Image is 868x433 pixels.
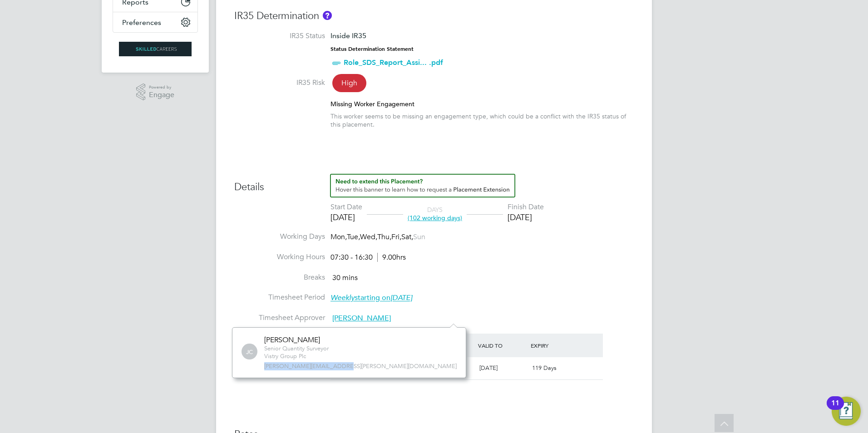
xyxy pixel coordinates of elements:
span: Senior Quantity Surveyor [264,345,329,353]
button: Preferences [113,12,197,32]
a: Powered byEngage [136,84,175,101]
div: Finish Date [508,202,544,212]
span: Mon, [330,232,347,241]
span: [PERSON_NAME][EMAIL_ADDRESS][PERSON_NAME][DOMAIN_NAME] [264,363,457,370]
h3: IR35 Determination [234,10,634,23]
div: This worker seems to be missing an engagement type, which could be a conflict with the IR35 statu... [330,112,634,128]
span: [DATE] [479,364,498,372]
button: How to extend a Placement? [330,174,515,197]
div: Expiry [528,337,582,354]
label: Breaks [234,273,325,282]
span: High [332,74,366,92]
span: Sun [413,232,425,241]
div: Valid To [476,337,529,354]
label: IR35 Status [234,31,325,41]
a: Go to home page [113,42,198,56]
span: Wed, [360,232,377,241]
a: Role_SDS_Report_Assi... .pdf [344,58,443,67]
em: Weekly [330,294,355,303]
span: JC [242,344,257,360]
div: Start Date [330,202,362,212]
span: 30 mins [332,273,358,282]
strong: Status Determination Statement [330,46,414,52]
span: [PERSON_NAME] [332,314,391,323]
span: Inside IR35 [330,31,366,40]
label: Timesheet Approver [234,313,325,323]
label: Working Hours [234,252,325,262]
div: [DATE] [508,212,544,222]
span: Vistry Group Plc [264,353,329,360]
span: starting on [330,294,412,303]
label: Working Days [234,232,325,241]
span: Fri, [391,232,401,241]
div: Missing Worker Engagement [330,100,634,108]
span: Tue, [347,232,360,241]
div: [PERSON_NAME] [264,335,329,345]
div: 07:30 - 16:30 [330,253,406,262]
div: 11 [831,403,839,415]
h3: Details [234,174,634,194]
span: Sat, [401,232,413,241]
span: 119 Days [532,364,557,372]
button: Open Resource Center, 11 new notifications [832,397,861,426]
button: About IR35 [323,11,332,20]
img: skilledcareers-logo-retina.png [119,42,192,56]
label: IR35 Risk [234,78,325,88]
div: DAYS [403,206,467,222]
span: Thu, [377,232,391,241]
span: Engage [149,91,174,99]
em: [DATE] [390,294,412,303]
span: (102 working days) [408,214,462,222]
div: [DATE] [330,212,362,222]
span: 9.00hrs [377,253,406,262]
span: Preferences [122,18,161,27]
label: Timesheet Period [234,293,325,302]
span: Powered by [149,84,174,91]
